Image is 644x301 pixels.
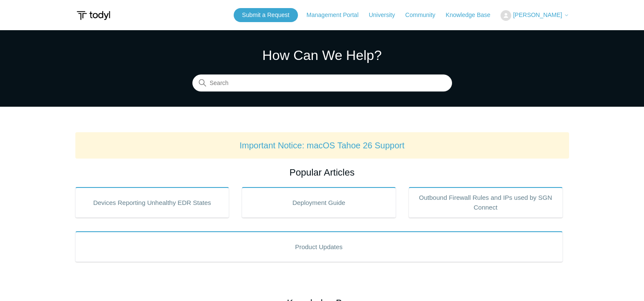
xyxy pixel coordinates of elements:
[75,8,112,23] img: Todyl Support Center Help Center home page
[369,11,403,20] a: University
[75,187,229,218] a: Devices Reporting Unhealthy EDR States
[409,187,563,218] a: Outbound Firewall Rules and IPs used by SGN Connect
[240,141,405,150] a: Important Notice: macOS Tahoe 26 Support
[192,75,452,92] input: Search
[192,45,452,65] h1: How Can We Help?
[405,11,444,20] a: Community
[306,11,367,20] a: Management Portal
[501,10,569,21] button: [PERSON_NAME]
[234,8,298,22] a: Submit a Request
[242,187,396,218] a: Deployment Guide
[513,11,562,18] span: [PERSON_NAME]
[446,11,499,20] a: Knowledge Base
[75,231,563,262] a: Product Updates
[75,165,569,179] h2: Popular Articles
